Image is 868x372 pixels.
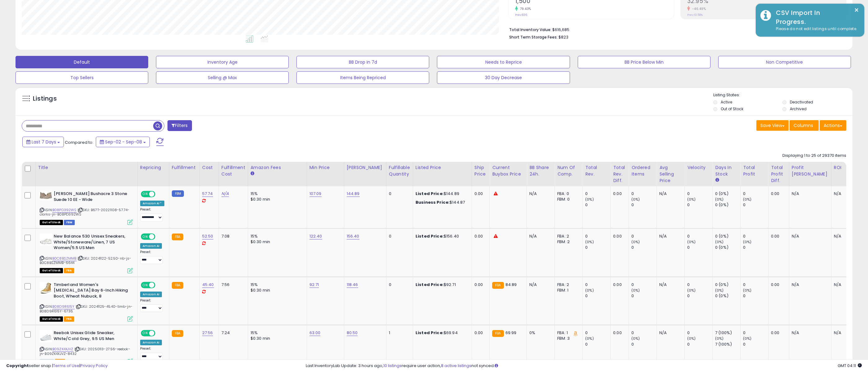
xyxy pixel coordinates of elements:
[40,220,63,225] span: All listings that are currently out of stock and unavailable for purchase on Amazon
[771,8,860,26] div: CSV Import In Progress.
[687,336,696,341] small: (0%)
[492,330,504,337] small: FBA
[834,330,854,336] div: N/A
[613,282,624,288] div: 0.00
[585,239,594,244] small: (0%)
[389,191,408,197] div: 0
[251,288,302,293] div: $0.30 min
[416,330,467,336] div: $69.94
[585,202,610,208] div: 0
[52,347,73,352] a: B09ZK4XJVZ
[631,164,654,177] div: Ordered Items
[40,316,63,322] span: All listings that are currently out of stock and unavailable for purchase on Amazon
[54,282,129,301] b: Timberland Women's [MEDICAL_DATA] Bay 6-Inch Hiking Boot, Wheat Nubuck, 8
[715,177,719,183] small: Days In Stock.
[53,363,79,369] a: Terms of Use
[771,164,786,184] div: Total Profit Diff.
[140,243,162,249] div: Amazon AI
[790,120,819,131] button: Columns
[140,347,164,360] div: Preset:
[715,239,724,244] small: (0%)
[771,234,784,239] div: 0.00
[631,245,657,250] div: 0
[585,342,610,347] div: 0
[416,164,469,171] div: Listed Price
[221,282,243,288] div: 7.56
[474,164,487,177] div: Ship Price
[687,191,712,197] div: 0
[389,282,408,288] div: 0
[585,191,610,197] div: 0
[40,191,52,200] img: 41b-TTrTbKL._SL40_.jpg
[347,164,384,171] div: [PERSON_NAME]
[16,56,148,68] button: Default
[492,282,504,289] small: FBA
[141,282,149,288] span: ON
[687,293,712,299] div: 0
[687,197,696,202] small: (0%)
[96,137,150,147] button: Sep-02 - Sep-08
[474,234,485,239] div: 0.00
[141,331,149,336] span: ON
[743,336,752,341] small: (0%)
[65,139,93,145] span: Compared to:
[251,191,302,197] div: 15%
[743,288,752,293] small: (0%)
[613,164,626,184] div: Total Rev. Diff.
[715,164,738,177] div: Days In Stock
[296,71,429,84] button: Items Being Repriced
[54,234,129,252] b: New Balance 530 Unisex Sneakers, White/Stoneware/Linen, 7 US Women/5.5 US Men
[309,164,341,171] div: Min Price
[687,234,712,239] div: 0
[557,282,578,288] div: FBA: 2
[529,330,550,336] div: 0%
[416,234,467,239] div: $156.40
[687,342,712,347] div: 0
[659,191,680,197] div: N/A
[309,330,321,336] a: 63.00
[105,139,142,145] span: Sep-02 - Sep-08
[172,330,183,337] small: FBA
[518,7,531,11] small: 79.43%
[309,282,319,288] a: 92.71
[441,363,471,369] a: 8 active listings
[792,164,829,177] div: Profit [PERSON_NAME]
[140,250,164,264] div: Preset:
[64,268,74,273] span: FBA
[687,282,712,288] div: 0
[529,282,550,288] div: N/A
[557,288,578,293] div: FBM: 1
[631,202,657,208] div: 0
[172,282,183,289] small: FBA
[416,330,444,336] b: Listed Price:
[631,191,657,197] div: 0
[756,120,789,131] button: Save View
[687,202,712,208] div: 0
[743,234,768,239] div: 0
[792,330,826,336] div: N/A
[40,304,132,313] span: | SKU: 20241125-45.40-timb-jn-B08D9R615Y-6736
[715,191,740,197] div: 0 (0%)
[771,282,784,288] div: 0.00
[557,239,578,245] div: FBM: 2
[202,233,213,239] a: 52.50
[251,336,302,341] div: $0.30 min
[715,293,740,299] div: 0 (0%)
[474,282,485,288] div: 0.00
[515,13,527,17] small: Prev: 836
[40,191,133,224] div: ASIN:
[687,330,712,336] div: 0
[40,256,131,265] span: | SKU: 20241122-52.50-nb-js-B0C8BSZMMB-6644
[140,164,167,171] div: Repricing
[416,233,444,239] b: Listed Price:
[6,363,29,369] strong: Copyright
[782,153,846,159] div: Displaying 1 to 25 of 29370 items
[509,34,558,40] b: Short Term Storage Fees:
[251,239,302,245] div: $0.30 min
[40,268,63,273] span: All listings that are currently out of stock and unavailable for purchase on Amazon
[347,330,358,336] a: 80.50
[715,336,724,341] small: (0%)
[251,197,302,202] div: $0.30 min
[140,298,164,312] div: Preset:
[141,234,149,239] span: ON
